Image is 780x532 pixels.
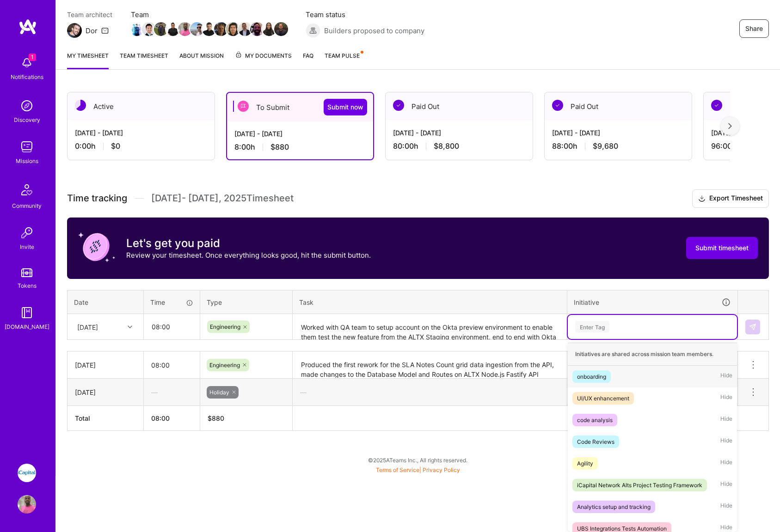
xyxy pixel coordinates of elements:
img: bell [18,54,36,72]
textarea: Produced the first rework for the SLA Notes Count grid data ingestion from the API, made changes ... [294,352,566,378]
img: Community [16,179,38,201]
div: Missions [16,156,38,166]
img: tokens [21,268,32,277]
i: icon Mail [101,27,109,34]
span: Team status [306,10,424,19]
th: Task [293,290,567,314]
span: Hide [720,479,732,491]
th: Type [200,290,293,314]
span: Team architect [67,10,112,19]
img: Paid Out [711,100,722,111]
img: To Submit [238,101,249,112]
span: 1 [29,54,36,61]
img: Team Member Avatar [274,22,288,36]
img: Team Member Avatar [190,22,204,36]
th: Date [68,290,144,314]
span: $9,680 [593,141,618,151]
img: teamwork [18,138,36,156]
div: © 2025 ATeams Inc., All rights reserved. [55,448,780,472]
img: Builders proposed to company [306,23,320,38]
span: Hide [720,414,732,426]
div: [DATE] - [DATE] [234,129,366,139]
th: Total [68,406,144,431]
div: Paid Out [545,92,692,121]
img: Team Member Avatar [202,22,216,36]
a: iCapital: Building an Alternative Investment Marketplace [15,464,38,482]
img: right [728,123,732,129]
span: [DATE] - [DATE] , 2025 Timesheet [151,193,294,204]
th: 08:00 [144,406,200,431]
span: Engineering [210,323,240,330]
div: Code Reviews [577,437,614,447]
div: Dor [86,26,98,36]
img: iCapital: Building an Alternative Investment Marketplace [18,464,36,482]
span: Hide [720,457,732,470]
img: Team Member Avatar [178,22,192,36]
span: Holiday [209,389,229,396]
img: Invite [18,224,36,242]
a: My timesheet [67,51,109,69]
div: Analytics setup and tracking [577,502,651,512]
span: My Documents [235,51,292,61]
div: Discovery [14,115,40,125]
div: Initiatives are shared across mission team members. [568,343,737,366]
div: [DATE] [75,387,136,397]
input: HH:MM [144,314,199,339]
a: Team Member Avatar [251,21,263,37]
img: Active [75,100,86,111]
h3: Let's get you paid [126,236,371,250]
a: Team Member Avatar [143,21,155,37]
img: Submit [749,323,756,331]
div: Invite [20,242,34,252]
div: To Submit [227,93,373,121]
a: Team Member Avatar [227,21,239,37]
p: Review your timesheet. Once everything looks good, hit the submit button. [126,250,371,260]
button: Share [739,19,769,38]
a: Team timesheet [120,51,168,69]
div: Paid Out [386,92,533,121]
button: Export Timesheet [692,189,769,208]
a: Team Pulse [325,51,362,69]
div: code analysis [577,415,613,425]
textarea: Worked with QA team to setup account on the Okta preview environment to enable them test the new ... [294,315,566,339]
a: User Avatar [15,495,38,514]
div: [DATE] [77,322,98,332]
img: discovery [18,97,36,115]
img: Team Member Avatar [130,22,144,36]
a: FAQ [303,51,313,69]
a: Team Member Avatar [215,21,227,37]
span: Hide [720,370,732,383]
a: About Mission [179,51,224,69]
span: Submit now [327,103,363,112]
span: Builders proposed to company [324,26,424,36]
span: Share [745,24,763,33]
div: — [567,380,737,405]
span: Team Pulse [325,52,360,59]
div: Community [12,201,42,211]
img: logo [18,18,37,35]
span: Engineering [209,362,240,369]
img: Team Member Avatar [154,22,168,36]
img: Team Member Avatar [250,22,264,36]
a: Team Member Avatar [275,21,287,37]
div: Active [68,92,215,121]
i: icon Download [698,194,706,204]
span: $0 [111,141,120,151]
span: Hide [720,501,732,513]
div: Agility [577,459,593,468]
div: — [144,380,200,405]
img: Team Member Avatar [262,22,276,36]
div: onboarding [577,372,606,381]
a: Terms of Service [376,466,419,473]
div: [DATE] [75,360,136,370]
div: Tokens [18,281,37,290]
div: — [293,380,567,405]
a: Team Member Avatar [239,21,251,37]
div: Time [150,297,193,307]
img: Paid Out [552,100,563,111]
div: 8:00 h [234,142,366,152]
a: Team Member Avatar [191,21,203,37]
img: Paid Out [393,100,404,111]
a: Privacy Policy [423,466,460,473]
div: iCapital Network Alts Project Testing Framework [577,480,702,490]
